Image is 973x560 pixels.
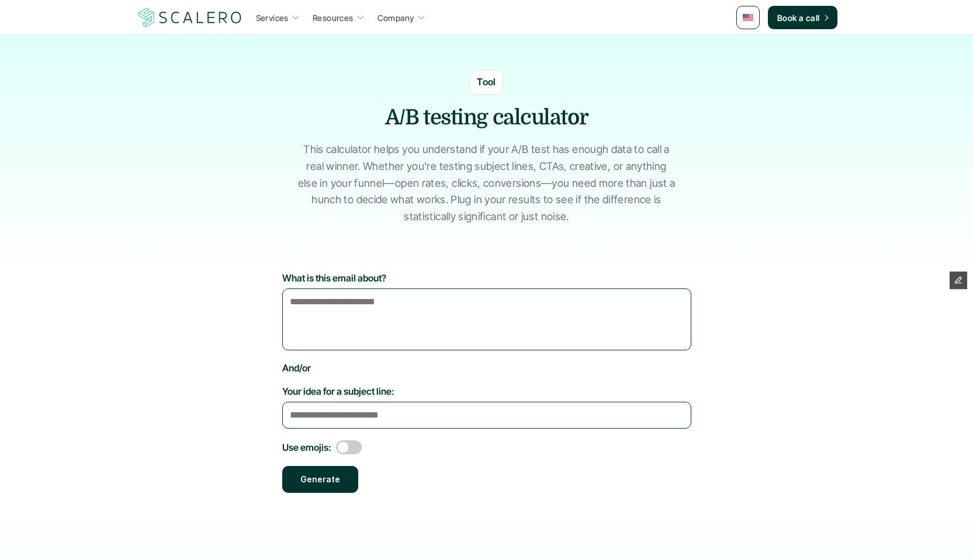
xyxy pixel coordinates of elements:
button: Edit Framer Content [950,272,967,289]
label: Your idea for a subject line: [282,385,691,397]
p: Services [256,12,289,24]
img: Scalero company logotype [136,6,244,29]
p: This calculator helps you understand if your A/B test has enough data to call a real winner. Whet... [297,141,677,225]
label: And/or [282,362,691,374]
p: Book a call [777,12,820,24]
label: What is this email about? [282,272,691,284]
button: Generate [282,466,358,493]
p: Company [378,12,414,24]
a: Book a call [768,6,837,29]
label: Use emojis: [282,441,331,453]
p: Tool [477,75,496,90]
p: Resources [313,12,354,24]
h3: A/B testing calculator [311,103,662,133]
